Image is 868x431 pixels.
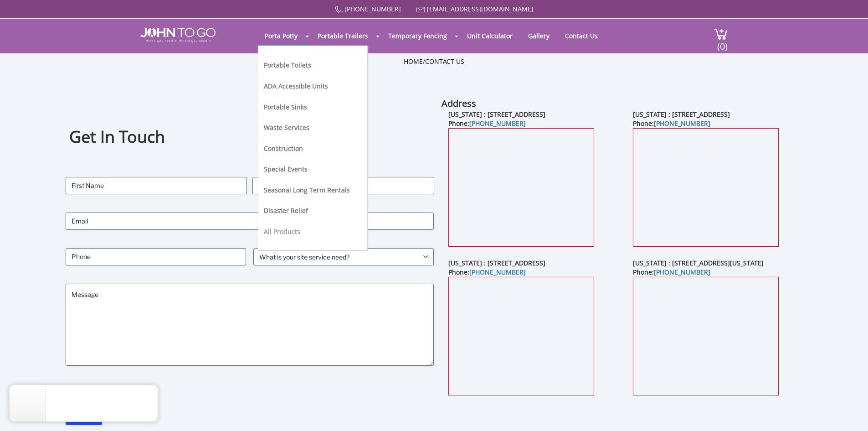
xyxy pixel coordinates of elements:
[633,110,730,119] b: [US_STATE] : [STREET_ADDRESS]
[448,119,526,128] b: Phone:
[381,27,454,45] a: Temporary Fencing
[427,5,534,13] a: [EMAIL_ADDRESS][DOMAIN_NAME]
[344,5,401,13] a: [PHONE_NUMBER]
[633,268,710,276] b: Phone:
[633,259,764,267] b: [US_STATE] : [STREET_ADDRESS][US_STATE]
[469,268,526,276] a: [PHONE_NUMBER]
[66,213,434,230] input: Email
[558,27,605,45] a: Contact Us
[717,33,728,52] span: (0)
[448,110,545,119] b: [US_STATE] : [STREET_ADDRESS]
[714,28,728,40] img: cart a
[252,177,434,194] input: Last Name
[469,119,526,128] a: [PHONE_NUMBER]
[654,268,710,276] a: [PHONE_NUMBER]
[448,268,526,276] b: Phone:
[416,7,425,13] img: Mail
[311,27,375,45] a: Portable Trailers
[335,6,343,14] img: Call
[521,27,556,45] a: Gallery
[404,57,423,66] a: Home
[633,119,710,128] b: Phone:
[66,177,247,194] input: First Name
[654,119,710,128] a: [PHONE_NUMBER]
[425,57,464,66] a: Contact Us
[140,28,216,42] img: JOHN to go
[448,259,545,267] b: [US_STATE] : [STREET_ADDRESS]
[66,248,246,265] input: Phone
[258,27,304,45] a: Porta Potty
[66,384,434,393] label: CAPTCHA
[442,97,476,109] b: Address
[460,27,519,45] a: Unit Calculator
[404,57,464,66] ul: /
[69,126,430,148] h1: Get In Touch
